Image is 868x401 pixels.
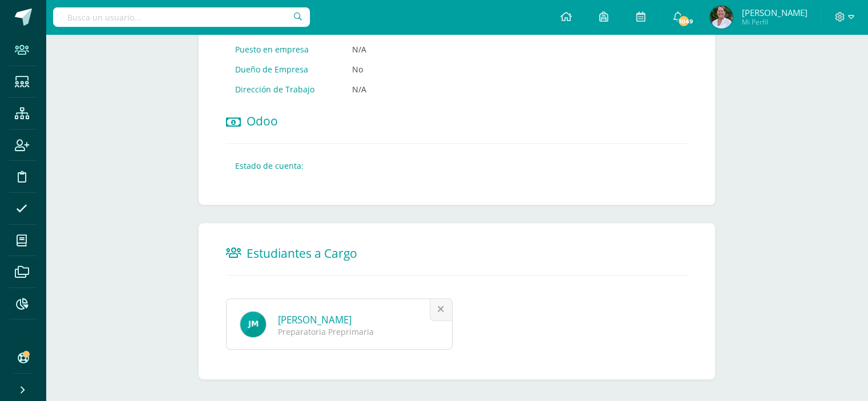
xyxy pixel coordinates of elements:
input: Busca un usuario... [53,7,310,27]
img: c08af6a0912aaf38e7ead85ceef700d2.png [710,6,733,29]
td: No [343,59,417,79]
span: 1049 [677,15,690,27]
td: Estado de cuenta: [226,156,313,176]
img: avatar1935.png [240,311,267,338]
h2: Odoo [226,110,688,132]
div: Preparatoria Preprimaria [278,326,432,337]
span: Estudiantes a Cargo [247,245,357,261]
td: Puesto en empresa [226,39,343,59]
td: Dirección de Trabajo [226,79,343,99]
td: N/A [343,39,417,59]
a: [PERSON_NAME] [278,313,352,326]
td: Dueño de Empresa [226,59,343,79]
td: N/A [343,79,417,99]
span: [PERSON_NAME] [741,7,807,18]
span: Mi Perfil [741,17,807,27]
